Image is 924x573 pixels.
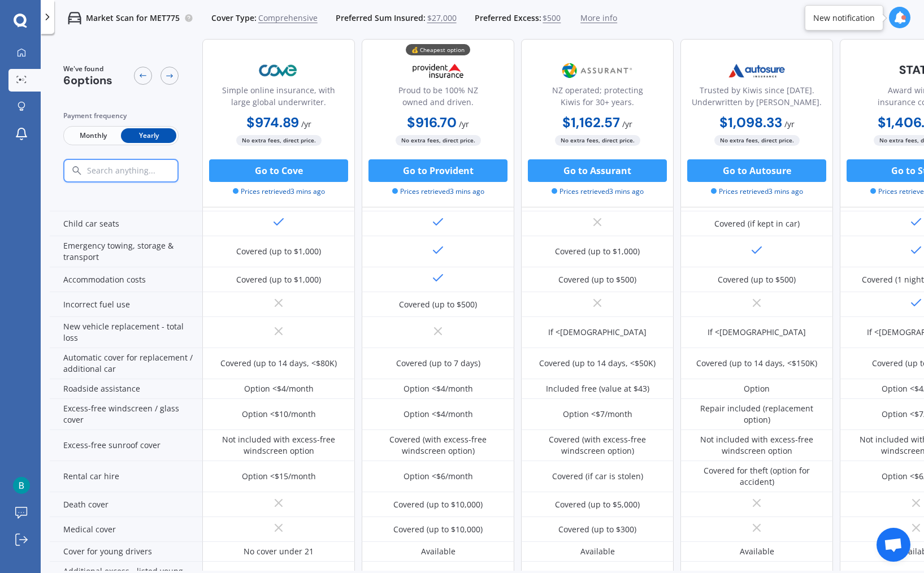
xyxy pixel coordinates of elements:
img: Assurant.png [560,57,635,85]
div: Covered (up to $300) [558,524,636,535]
b: $916.70 [407,114,457,131]
div: Covered (up to $10,000) [393,524,483,535]
span: More info [580,12,617,24]
div: Included free (value at $43) [546,383,649,394]
div: 💰 Cheapest option [406,44,470,55]
span: Yearly [121,128,176,143]
div: Option <$4/month [244,383,314,394]
div: Automatic cover for replacement / additional car [50,348,202,379]
div: Option <$4/month [404,383,473,394]
div: Covered (up to 14 days, <$80K) [220,358,337,369]
span: / yr [784,119,795,129]
span: / yr [301,119,311,129]
span: Comprehensive [258,12,318,24]
div: If <[DEMOGRAPHIC_DATA] [548,327,647,338]
div: Payment frequency [63,110,179,121]
b: $1,098.33 [719,114,782,131]
div: Incorrect fuel use [50,292,202,317]
div: Option <$10/month [242,409,316,420]
div: Covered for theft (option for accident) [689,465,825,488]
div: Covered (up to $500) [718,274,796,285]
div: Trusted by Kiwis since [DATE]. Underwritten by [PERSON_NAME]. [690,84,823,112]
div: Covered (up to 14 days, <$150K) [696,358,817,369]
div: Option <$7/month [563,409,632,420]
span: / yr [459,119,469,129]
img: Provident.png [401,57,475,85]
span: No extra fees, direct price. [396,135,481,146]
p: Market Scan for MET775 [86,12,180,24]
div: NZ operated; protecting Kiwis for 30+ years. [531,84,664,112]
div: Covered (up to $500) [558,274,636,285]
span: Preferred Sum Insured: [336,12,426,24]
div: Option [744,383,770,394]
span: No extra fees, direct price. [236,135,322,146]
span: $500 [543,12,561,24]
div: Available [421,546,456,557]
div: Covered (up to $500) [399,299,477,310]
div: Open chat [877,528,910,562]
div: Covered (if kept in car) [714,218,800,229]
div: Covered (if car is stolen) [552,471,643,482]
span: Preferred Excess: [475,12,541,24]
button: Go to Autosure [687,159,826,182]
div: Roadside assistance [50,379,202,399]
div: Medical cover [50,517,202,542]
div: Rental car hire [50,461,202,492]
div: Available [740,546,774,557]
img: Autosure.webp [719,57,794,85]
span: $27,000 [427,12,457,24]
button: Go to Assurant [528,159,667,182]
div: Covered (up to 14 days, <$50K) [539,358,656,369]
div: Repair included (replacement option) [689,403,825,426]
div: Covered (up to $5,000) [555,499,640,510]
span: Cover Type: [211,12,257,24]
div: No cover under 21 [244,546,314,557]
span: / yr [622,119,632,129]
img: car.f15378c7a67c060ca3f3.svg [68,11,81,25]
div: Covered (with excess-free windscreen option) [530,434,665,457]
div: Excess-free sunroof cover [50,430,202,461]
span: No extra fees, direct price. [714,135,800,146]
span: Prices retrieved 3 mins ago [233,186,325,197]
div: New notification [813,12,875,24]
div: Cover for young drivers [50,542,202,562]
button: Go to Provident [368,159,507,182]
span: No extra fees, direct price. [555,135,640,146]
input: Search anything... [86,166,202,176]
div: Simple online insurance, with large global underwriter. [212,84,345,112]
div: Covered (up to $1,000) [236,246,321,257]
div: Option <$6/month [404,471,473,482]
div: New vehicle replacement - total loss [50,317,202,348]
div: Child car seats [50,211,202,236]
div: Excess-free windscreen / glass cover [50,399,202,430]
b: $974.89 [246,114,299,131]
span: Monthly [66,128,121,143]
div: Emergency towing, storage & transport [50,236,202,267]
div: Covered (up to $1,000) [236,274,321,285]
div: Covered (with excess-free windscreen option) [370,434,506,457]
div: Covered (up to 7 days) [396,358,480,369]
div: Accommodation costs [50,267,202,292]
div: Not included with excess-free windscreen option [689,434,825,457]
div: Option <$4/month [404,409,473,420]
img: ACg8ocL9DpGceEoEgeyYtHgBMfXqtDOH7GE44Oou4yLkNheoxbWd5g=s96-c [13,477,30,494]
b: $1,162.57 [562,114,620,131]
div: Death cover [50,492,202,517]
div: Covered (up to $10,000) [393,499,483,510]
span: Prices retrieved 3 mins ago [552,186,644,197]
div: Option <$15/month [242,471,316,482]
div: Not included with excess-free windscreen option [211,434,346,457]
span: Prices retrieved 3 mins ago [392,186,484,197]
div: Covered (up to $1,000) [555,246,640,257]
div: Proud to be 100% NZ owned and driven. [371,84,505,112]
div: Available [580,546,615,557]
div: If <[DEMOGRAPHIC_DATA] [708,327,806,338]
img: Cove.webp [241,57,316,85]
span: Prices retrieved 3 mins ago [711,186,803,197]
span: 6 options [63,73,112,88]
button: Go to Cove [209,159,348,182]
span: We've found [63,64,112,74]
